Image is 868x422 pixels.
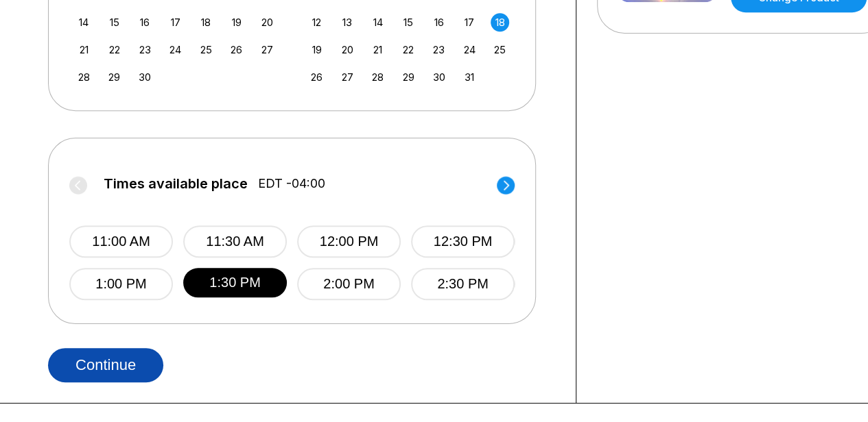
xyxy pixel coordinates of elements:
div: Choose Thursday, September 18th, 2025 [197,13,215,32]
div: Choose Monday, September 29th, 2025 [105,68,124,86]
div: Choose Wednesday, September 17th, 2025 [166,13,185,32]
div: Choose Friday, October 24th, 2025 [460,40,479,59]
div: Choose Saturday, October 25th, 2025 [491,40,509,59]
div: Choose Thursday, October 30th, 2025 [430,68,448,86]
div: Choose Thursday, October 16th, 2025 [430,13,448,32]
div: Choose Friday, September 19th, 2025 [227,13,246,32]
button: 2:00 PM [297,268,401,300]
div: Choose Saturday, September 27th, 2025 [258,40,277,59]
div: Choose Sunday, October 19th, 2025 [307,40,326,59]
div: Choose Friday, October 31st, 2025 [460,68,479,86]
div: Choose Tuesday, September 16th, 2025 [136,13,154,32]
div: Choose Tuesday, October 28th, 2025 [368,68,387,86]
div: Choose Sunday, September 14th, 2025 [75,13,93,32]
button: 1:30 PM [183,268,287,297]
div: Choose Friday, October 17th, 2025 [460,13,479,32]
div: Choose Wednesday, October 15th, 2025 [399,13,418,32]
div: Choose Sunday, September 21st, 2025 [75,40,93,59]
div: Choose Wednesday, September 24th, 2025 [166,40,185,59]
div: Choose Tuesday, October 14th, 2025 [368,13,387,32]
div: Choose Tuesday, September 23rd, 2025 [136,40,154,59]
button: Continue [48,348,163,382]
div: Choose Sunday, October 12th, 2025 [307,13,326,32]
span: Times available place [104,176,248,191]
div: Choose Sunday, October 26th, 2025 [307,68,326,86]
button: 11:00 AM [69,225,173,258]
div: Choose Monday, October 13th, 2025 [338,13,357,32]
div: Choose Wednesday, October 29th, 2025 [399,68,418,86]
div: Choose Thursday, October 23rd, 2025 [430,40,448,59]
button: 2:30 PM [411,268,515,300]
div: Choose Tuesday, September 30th, 2025 [136,68,154,86]
div: Choose Wednesday, October 22nd, 2025 [399,40,418,59]
div: Choose Monday, September 22nd, 2025 [105,40,124,59]
button: 11:30 AM [183,225,287,258]
div: Choose Sunday, September 28th, 2025 [75,68,93,86]
div: Choose Monday, September 15th, 2025 [105,13,124,32]
button: 12:00 PM [297,225,401,258]
span: EDT -04:00 [258,176,325,191]
div: Choose Saturday, September 20th, 2025 [258,13,277,32]
div: Choose Monday, October 27th, 2025 [338,68,357,86]
button: 12:30 PM [411,225,515,258]
div: Choose Saturday, October 18th, 2025 [491,13,509,32]
div: Choose Thursday, September 25th, 2025 [197,40,215,59]
div: Choose Tuesday, October 21st, 2025 [368,40,387,59]
div: Choose Friday, September 26th, 2025 [227,40,246,59]
button: 1:00 PM [69,268,173,300]
div: Choose Monday, October 20th, 2025 [338,40,357,59]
